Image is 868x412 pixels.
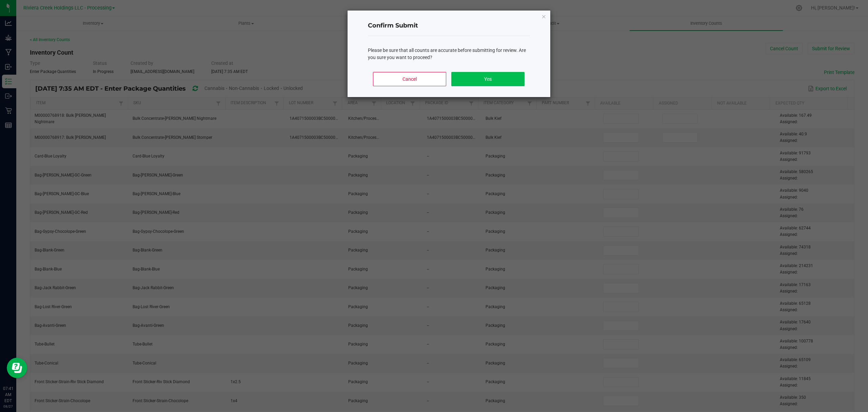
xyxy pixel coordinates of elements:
div: Please be sure that all counts are accurate before submitting for review. Are you sure you want t... [368,47,530,61]
h4: Confirm Submit [368,21,530,30]
button: Cancel [373,72,446,86]
button: Close [541,12,546,20]
iframe: Resource center [7,358,27,378]
button: Yes [451,72,524,86]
